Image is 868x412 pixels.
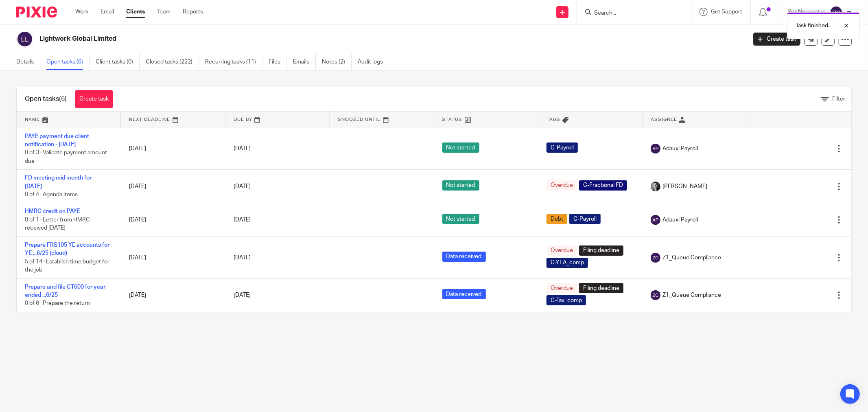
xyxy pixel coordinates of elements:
span: Adauxi Payroll [662,216,698,224]
span: 5 of 14 · Establish time budget for the job [25,259,109,273]
img: svg%3E [651,253,660,263]
a: Open tasks (6) [46,54,90,70]
span: [PERSON_NAME] [662,182,707,191]
span: C-YEA_comp [547,258,588,268]
img: svg%3E [651,215,660,225]
a: Client tasks (0) [96,54,140,70]
a: Notes (2) [322,54,352,70]
a: Create task [753,33,800,46]
td: [DATE] [121,128,225,170]
a: PAYE payment due client notification - [DATE] [25,134,89,147]
a: Create task [75,90,113,108]
span: C-Payroll [569,214,601,224]
a: Emails [293,54,316,70]
span: Not started [442,142,479,153]
span: Filing deadline [579,245,623,256]
span: [DATE] [234,255,251,261]
span: (6) [59,96,67,102]
a: Team [157,8,171,16]
td: [DATE] [121,170,225,203]
span: 0 of 4 · Agenda items [25,192,78,197]
span: C-Payroll [547,142,578,153]
span: C-Tax_comp [547,295,586,305]
span: Overdue [547,283,577,293]
a: Work [75,8,88,16]
span: Not started [442,180,479,191]
a: Details [16,54,40,70]
td: [DATE] [121,278,225,312]
span: [DATE] [234,184,251,189]
span: Z1_Queue Compliance [662,291,721,299]
span: 0 of 6 · Prepare the return [25,301,90,307]
span: [DATE] [234,217,251,223]
span: Filter [832,96,845,102]
h1: Open tasks [25,95,67,103]
img: svg%3E [651,144,660,153]
span: Data received [442,252,486,262]
span: Debt [547,214,567,224]
a: Prepare and file CT600 for year ended ...6/25 [25,284,105,298]
span: 0 of 3 · Validate payment amount due [25,150,107,164]
img: svg%3E [830,6,843,19]
span: Overdue [547,245,577,256]
span: C-Fractional FD [579,180,627,191]
img: svg%3E [651,290,660,300]
a: Clients [126,8,145,16]
a: Prepare FRS105 YE accounts for YE ...6/25 (cloud) [25,242,109,256]
a: Audit logs [358,54,389,70]
td: [DATE] [121,237,225,278]
span: Filing deadline [579,283,623,293]
img: svg%3E [16,31,33,48]
h2: Lightwork Global Limited [39,35,601,43]
span: Snoozed Until [338,117,380,122]
span: Adauxi Payroll [662,145,698,153]
a: Recurring tasks (11) [205,54,262,70]
span: [DATE] [234,292,251,298]
a: FD meeting mid month for - [DATE] [25,175,95,189]
span: Data received [442,289,486,299]
p: Task finished. [796,22,829,30]
span: Z1_Queue Compliance [662,254,721,262]
span: Status [442,117,463,122]
a: Files [269,54,287,70]
a: Reports [183,8,203,16]
span: Overdue [547,180,577,191]
td: [DATE] [121,203,225,237]
span: Tags [547,117,560,122]
a: HMRC credit on PAYE [25,208,80,214]
img: DSC_9061-3.jpg [651,182,660,191]
span: [DATE] [234,146,251,151]
a: Email [101,8,114,16]
span: 0 of 1 · Letter from HMRC received [DATE] [25,217,90,231]
img: Pixie [16,7,57,18]
span: Not started [442,214,479,224]
a: Closed tasks (222) [146,54,199,70]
